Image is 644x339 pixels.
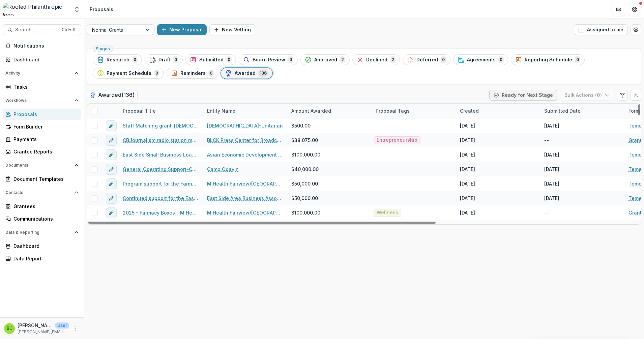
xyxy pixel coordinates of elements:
div: Dashboard [13,56,76,63]
span: Declined [366,57,387,63]
div: [DATE] [544,151,559,158]
img: Rooted Philanthropic logo [3,3,69,16]
span: Activity [5,71,72,76]
div: Proposal Tags [372,104,456,118]
div: Entity Name [203,104,287,118]
div: Submitted Date [540,107,585,114]
div: Form Builder [13,123,76,130]
a: Camp Odayin [207,166,239,173]
span: Board Review [253,57,285,63]
button: New Proposal [157,24,207,35]
span: Stages [96,47,110,51]
button: Draft0 [145,54,183,65]
button: New Vetting [209,24,255,35]
a: M Health Fairview/[GEOGRAPHIC_DATA][US_STATE] Foundation [207,209,283,216]
span: Data & Reporting [5,230,72,235]
button: Ready for Next Stage [489,90,557,101]
button: edit [106,120,117,131]
div: Proposal Title [119,107,160,114]
div: Ctrl + K [60,26,77,33]
div: Proposal Title [119,104,203,118]
span: Submitted [199,57,224,63]
div: Data Report [13,255,76,262]
button: Approved2 [300,54,350,65]
a: Grantee Reports [3,146,81,157]
div: [DATE] [460,209,475,216]
button: Open Documents [3,160,81,171]
a: East Side Area Business Association Charitable Foundation [207,195,283,202]
span: 0 [226,56,232,63]
div: Amount Awarded [287,107,335,114]
span: Draft [158,57,170,63]
div: Submitted Date [540,104,624,118]
a: Payments [3,134,81,145]
div: -- [544,137,549,144]
div: [DATE] [544,122,559,129]
a: Form Builder [3,121,81,132]
button: Get Help [628,3,641,16]
span: 0 [498,56,504,63]
button: Reporting Schedule0 [511,54,585,65]
h2: Awarded ( 136 ) [87,90,138,100]
button: edit [106,149,117,160]
a: 2025 - Farmacy Boxes - M Health Fairview/U of MN Foundation [123,209,199,216]
div: Dashboard [13,243,76,250]
button: Board Review0 [239,54,298,65]
button: Open Activity [3,68,81,79]
div: Created [456,107,483,114]
div: [DATE] [544,166,559,173]
div: -- [544,209,549,216]
span: Payment Schedule [107,70,151,76]
span: Research [107,57,129,63]
button: Open entity switcher [72,3,82,16]
button: Edit table settings [617,90,628,101]
span: Workflows [5,98,72,103]
button: Export table data [631,90,641,101]
span: $100,000.00 [291,209,320,216]
span: 0 [132,56,138,63]
p: [PERSON_NAME][EMAIL_ADDRESS][DOMAIN_NAME] [18,329,69,335]
span: $100,000.00 [291,151,320,158]
a: General Operating Support-Camp Odayin [123,166,199,173]
a: Dashboard [3,241,81,252]
span: Deferred [416,57,438,63]
button: Bulk Actions (0) [560,90,614,101]
button: Open Data & Reporting [3,227,81,238]
button: Reminders0 [167,68,218,79]
div: [DATE] [460,137,475,144]
div: Betsy Currie [7,326,12,331]
button: Open table manager [631,24,641,35]
span: Contacts [5,190,72,195]
a: M Health Fairview/[GEOGRAPHIC_DATA][US_STATE] Foundation [207,180,283,187]
div: [DATE] [460,166,475,173]
button: More [72,324,80,333]
a: Asian Economic Development Association [207,151,283,158]
div: Document Templates [13,175,76,182]
a: Document Templates [3,173,81,185]
a: Tasks [3,81,81,92]
a: Proposals [3,109,81,120]
button: Payment Schedule0 [93,68,164,79]
button: edit [106,207,117,218]
a: [DEMOGRAPHIC_DATA]-Unitarian [207,122,283,129]
div: Proposal Tags [372,107,414,114]
span: 0 [575,56,580,63]
div: Created [456,104,540,118]
div: [DATE] [460,195,475,202]
button: Research0 [93,54,142,65]
a: East Side Small Business Loan Fund-Asian Economic Development Association [123,151,199,158]
a: Staff Matching grant-[DEMOGRAPHIC_DATA]-Unitarian [123,122,199,129]
span: 2 [340,56,345,63]
a: Program support for the Farmacy Food Box program-M Health Fairview/University of [US_STATE] Found... [123,180,199,187]
div: Form [624,107,644,114]
button: Notifications [3,40,81,51]
span: 0 [208,69,214,77]
span: 136 [258,69,268,77]
div: Proposals [90,6,113,13]
span: $50,000.00 [291,180,318,187]
div: Grantee Reports [13,148,76,155]
span: 0 [288,56,293,63]
span: Approved [314,57,337,63]
a: Dashboard [3,54,81,65]
button: Submitted0 [185,54,236,65]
